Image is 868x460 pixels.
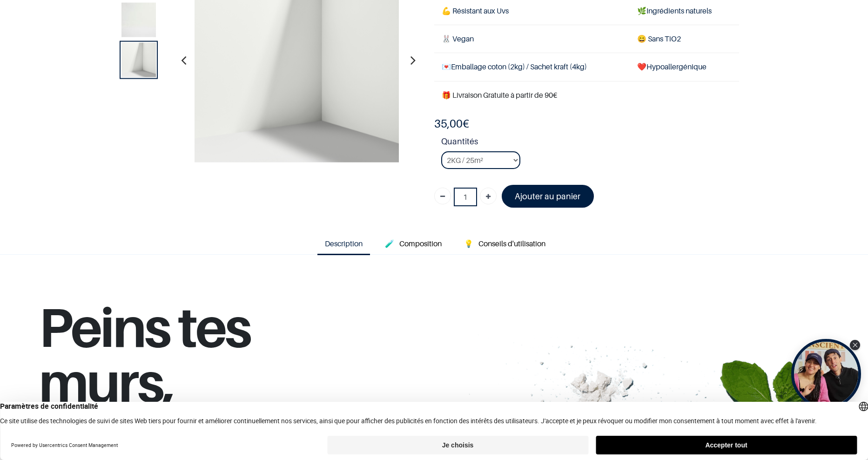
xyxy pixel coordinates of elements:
span: 💌 [442,62,451,71]
span: 🌿 [637,6,646,15]
a: Ajouter [480,188,497,204]
img: Product image [121,43,156,77]
div: Close Tolstoy widget [850,340,860,350]
span: 🐰 Vegan [442,34,474,43]
font: Ajouter au panier [515,191,580,201]
span: Description [325,239,363,248]
h1: Peins tes murs, [39,299,389,420]
font: 🎁 Livraison Gratuite à partir de 90€ [442,90,557,100]
a: Ajouter au panier [502,185,594,208]
b: € [434,117,469,130]
span: 💪 Résistant aux Uvs [442,6,509,15]
td: ans TiO2 [630,25,739,53]
span: Conseils d'utilisation [478,239,545,248]
span: 35,00 [434,117,463,130]
div: Open Tolstoy widget [791,339,861,409]
strong: Quantités [441,135,739,151]
td: ❤️Hypoallergénique [630,53,739,81]
img: Product image [121,3,156,37]
td: Emballage coton (2kg) / Sachet kraft (4kg) [434,53,630,81]
a: Supprimer [434,188,451,204]
span: Composition [399,239,442,248]
div: Tolstoy bubble widget [791,339,861,409]
span: 😄 S [637,34,652,43]
span: 🧪 [385,239,394,248]
span: 💡 [464,239,473,248]
div: Open Tolstoy [791,339,861,409]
